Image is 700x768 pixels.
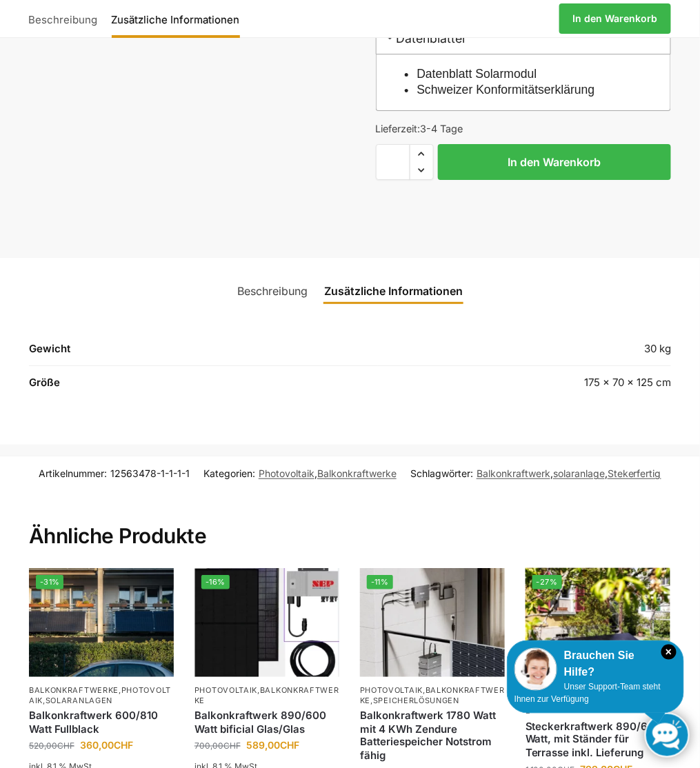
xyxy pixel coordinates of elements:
img: Zendure-solar-flow-Batteriespeicher für Balkonkraftwerke [360,568,505,677]
a: Solaranlagen [46,696,112,705]
a: Zusätzliche Informationen [316,274,471,307]
a: Datenblatt Solarmodul [417,67,537,81]
a: Photovoltaik [29,685,171,705]
table: Produktdetails [29,341,671,399]
a: Balkonkraftwerke [317,467,397,479]
img: Steckerkraftwerk 890/600 Watt, mit Ständer für Terrasse inkl. Lieferung [526,568,670,677]
a: Balkonkraftwerk [477,467,550,479]
a: In den Warenkorb [559,3,672,34]
img: 2 Balkonkraftwerke [29,568,174,677]
td: 30 kg [378,341,671,366]
p: , , [29,685,174,707]
span: Unser Support-Team steht Ihnen zur Verfügung [514,683,661,705]
span: Lieferzeit: [376,123,463,134]
bdi: 520,00 [29,741,74,751]
a: Steckerkraftwerk 890/600 Watt, mit Ständer für Terrasse inkl. Lieferung [526,720,670,760]
a: Balkonkraftwerk 890/600 Watt bificial Glas/Glas [194,709,339,736]
a: Stekerfertig [608,467,661,479]
a: Photovoltaik [259,467,314,479]
a: Balkonkraftwerk 1780 Watt mit 4 KWh Zendure Batteriespeicher Notstrom fähig [360,709,505,762]
i: Schließen [661,645,677,660]
a: Schweizer Konformitätserklärung [417,83,594,97]
a: Balkonkraftwerke [360,685,505,705]
span: CHF [223,741,241,751]
th: Größe [29,366,378,399]
a: -27%Steckerkraftwerk 890/600 Watt, mit Ständer für Terrasse inkl. Lieferung [526,568,670,677]
span: CHF [280,740,299,751]
span: Increase quantity [410,145,433,163]
a: -16%Bificiales Hochleistungsmodul [194,568,339,677]
img: Bificiales Hochleistungsmodul [194,568,339,677]
span: Artikelnummer: [39,466,190,481]
a: Beschreibung [229,274,316,307]
bdi: 700,00 [194,741,241,751]
button: In den Warenkorb [438,144,671,180]
th: Gewicht [29,341,378,366]
div: Brauchen Sie Hilfe? [514,648,677,681]
bdi: 360,00 [80,740,133,751]
a: Photovoltaik [360,685,423,695]
a: Balkonkraftwerke [194,685,339,705]
span: 3-4 Tage [421,123,463,134]
span: Kategorien: , [203,466,397,481]
td: 175 × 70 × 125 cm [378,366,671,399]
input: Produktmenge [376,144,410,180]
a: Beschreibung [29,2,105,35]
p: , , [360,685,505,707]
a: -31%2 Balkonkraftwerke [29,568,174,677]
img: Customer service [514,648,557,691]
a: -11%Zendure-solar-flow-Batteriespeicher für Balkonkraftwerke [360,568,505,677]
a: Balkonkraftwerk 600/810 Watt Fullblack [29,709,174,736]
a: Photovoltaik [194,685,257,695]
a: Balkonkraftwerke [29,685,119,695]
h2: Ähnliche Produkte [29,490,671,549]
span: Schlagwörter: , , [410,466,661,481]
a: solaranlage [553,467,605,479]
h3: Datenblätter [376,23,671,54]
a: Speicherlösungen [373,696,459,705]
span: CHF [57,741,74,751]
bdi: 589,00 [246,740,299,751]
span: CHF [114,740,133,751]
a: Zusätzliche Informationen [105,2,247,35]
span: Reduce quantity [410,161,433,179]
iframe: Sicherer Rahmen für schnelle Bezahlvorgänge [373,188,674,227]
p: , [194,685,339,707]
span: 12563478-1-1-1-1 [110,467,190,479]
